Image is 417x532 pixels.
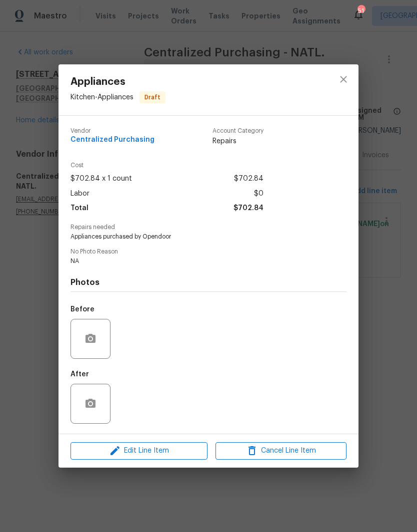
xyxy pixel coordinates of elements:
span: Edit Line Item [73,445,204,457]
span: Centralized Purchasing [70,136,154,144]
button: Edit Line Item [70,442,207,460]
h5: After [70,371,89,378]
span: No Photo Reason [70,249,346,255]
span: Draft [140,92,164,102]
span: Appliances purchased by Opendoor [70,233,319,241]
div: 51 [357,6,364,16]
button: close [331,67,355,91]
span: $702.84 [233,201,263,216]
span: NA [70,257,319,266]
span: Appliances [70,76,165,87]
span: Account Category [212,128,263,134]
span: Cost [70,162,263,169]
span: Repairs [212,136,263,146]
span: Repairs needed [70,224,346,231]
h4: Photos [70,277,346,287]
span: Total [70,201,88,216]
span: Kitchen - Appliances [70,94,133,101]
span: $0 [254,187,263,201]
span: $702.84 [234,172,263,186]
span: Labor [70,187,89,201]
span: Cancel Line Item [218,445,343,457]
span: $702.84 x 1 count [70,172,132,186]
span: Vendor [70,128,154,134]
button: Cancel Line Item [215,442,346,460]
h5: Before [70,306,94,313]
